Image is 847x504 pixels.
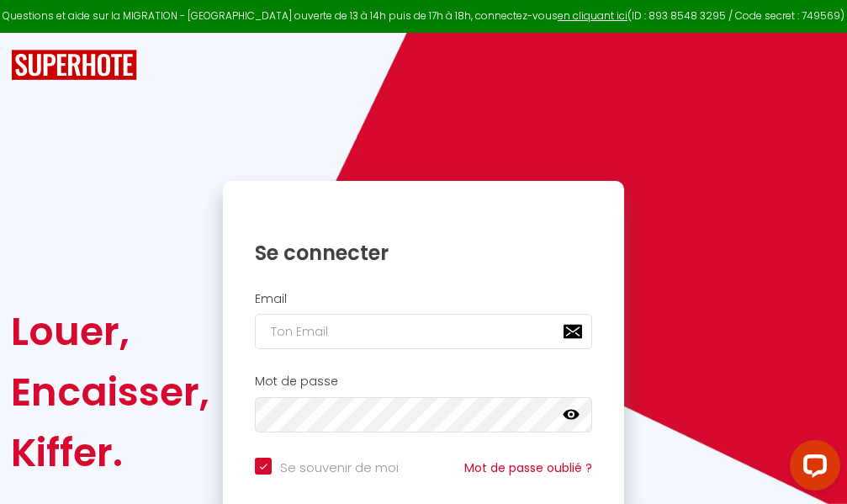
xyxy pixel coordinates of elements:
img: SuperHote logo [11,50,137,81]
h2: Mot de passe [255,374,592,389]
a: Mot de passe oublié ? [464,459,592,476]
h1: Se connecter [255,240,592,266]
iframe: LiveChat chat widget [776,433,847,504]
h2: Email [255,292,592,306]
div: Louer, [11,301,209,362]
div: Encaisser, [11,362,209,422]
a: en cliquant ici [558,8,627,23]
div: Kiffer. [11,422,209,483]
input: Ton Email [255,314,592,349]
